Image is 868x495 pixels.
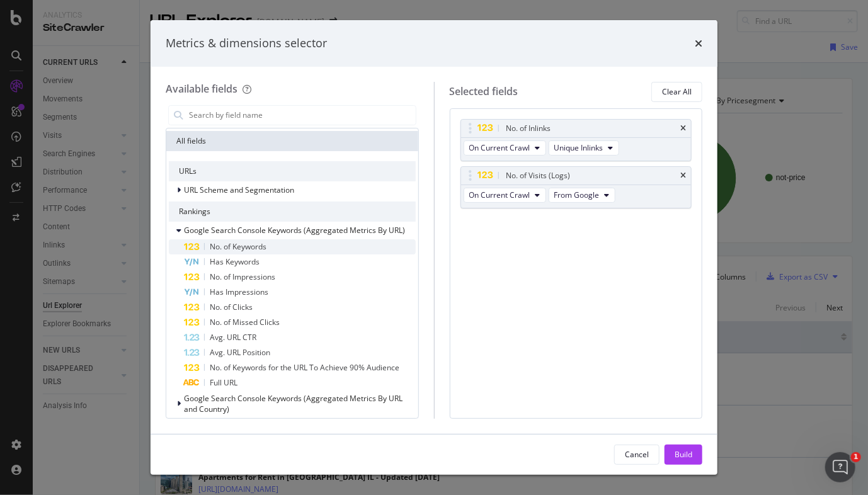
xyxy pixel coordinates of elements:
div: All fields [166,131,418,151]
span: From Google [554,190,600,200]
span: No. of Keywords for the URL To Achieve 90% Audience [210,362,399,373]
span: No. of Impressions [210,271,275,282]
div: No. of Visits (Logs)timesOn Current CrawlFrom Google [460,166,692,208]
div: Metrics & dimensions selector [166,35,327,52]
span: On Current Crawl [469,190,530,200]
span: Avg. URL Position [210,347,270,358]
div: Rankings [169,202,416,222]
div: Build [675,449,692,460]
div: No. of InlinkstimesOn Current CrawlUnique Inlinks [460,119,692,161]
button: From Google [549,188,615,203]
button: Cancel [614,445,660,465]
button: On Current Crawl [464,188,546,203]
div: Cancel [625,449,649,460]
div: No. of Inlinks [506,122,551,135]
div: times [695,35,702,52]
span: No. of Missed Clicks [210,317,280,327]
button: Clear All [651,82,702,102]
span: Has Keywords [210,256,260,267]
button: Build [665,445,702,465]
div: times [680,125,686,132]
span: On Current Crawl [469,142,530,153]
span: Avg. URL CTR [210,332,256,343]
div: Selected fields [450,84,518,99]
div: No. of Visits (Logs) [506,169,571,182]
div: URLs [169,161,416,181]
span: Full URL [210,377,237,388]
span: Unique Inlinks [554,142,603,153]
div: times [680,172,686,179]
span: Has Impressions [210,287,268,297]
span: No. of Keywords [210,241,266,252]
input: Search by field name [188,106,416,125]
span: No. of Clicks [210,302,253,312]
span: Google Search Console Keywords (Aggregated Metrics By URL) [184,225,405,236]
div: Available fields [166,82,237,96]
span: 1 [851,452,861,462]
div: Clear All [662,86,692,97]
iframe: Intercom live chat [825,452,855,482]
button: Unique Inlinks [549,140,619,156]
div: modal [151,20,717,475]
span: Google Search Console Keywords (Aggregated Metrics By URL and Country) [184,393,403,414]
span: URL Scheme and Segmentation [184,185,294,195]
button: On Current Crawl [464,140,546,156]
